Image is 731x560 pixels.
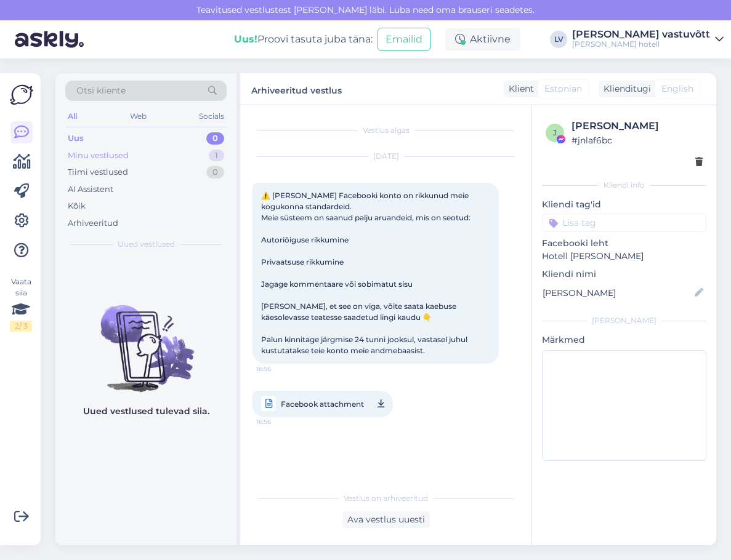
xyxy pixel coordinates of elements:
p: Hotell [PERSON_NAME] [542,250,706,263]
div: Klienditugi [599,82,651,95]
div: [PERSON_NAME] [542,315,706,326]
div: Minu vestlused [68,150,129,162]
div: 0 [206,166,224,178]
div: Vaata siia [10,276,32,332]
div: Ava vestlus uuesti [342,511,430,528]
p: Märkmed [542,334,706,346]
div: Web [127,108,149,124]
div: Socials [196,108,227,124]
div: Arhiveeritud [68,217,118,230]
div: All [65,108,79,124]
span: Uued vestlused [118,239,175,250]
div: [PERSON_NAME] vastuvõtt [572,30,710,39]
p: Uued vestlused tulevad siia. [83,405,209,418]
div: Klient [504,82,534,95]
span: Vestlus on arhiveeritud [344,493,428,504]
input: Lisa nimi [543,286,692,300]
span: English [661,82,693,95]
div: Proovi tasuta juba täna: [234,32,373,47]
div: # jnlaf6bc [571,134,703,147]
a: [PERSON_NAME] vastuvõtt[PERSON_NAME] hotell [572,30,724,49]
div: [PERSON_NAME] hotell [572,39,710,49]
p: Kliendi tag'id [542,198,706,211]
div: Vestlus algas [252,125,519,136]
div: [DATE] [252,151,519,162]
span: Facebook attachment [281,396,364,412]
span: Estonian [544,82,582,95]
a: Facebook attachment16:56 [252,391,393,417]
div: Kliendi info [542,180,706,191]
img: No chats [55,283,236,394]
span: j [553,128,557,137]
p: Kliendi nimi [542,268,706,281]
img: Askly Logo [10,83,33,106]
label: Arhiveeritud vestlus [251,81,342,97]
div: Uus [68,132,84,145]
input: Lisa tag [542,214,706,232]
span: 16:56 [256,414,302,430]
b: Uus! [234,33,257,45]
div: [PERSON_NAME] [571,119,703,134]
div: 2 / 3 [10,321,32,332]
div: Tiimi vestlused [68,166,128,178]
div: AI Assistent [68,183,113,196]
p: Facebooki leht [542,237,706,250]
div: 0 [206,132,224,145]
div: 1 [209,150,224,162]
div: Aktiivne [445,28,520,50]
span: Otsi kliente [76,84,126,97]
span: ⚠️ [PERSON_NAME] Facebooki konto on rikkunud meie kogukonna standardeid. Meie süsteem on saanud p... [261,191,471,355]
span: 16:56 [256,364,302,374]
button: Emailid [378,28,430,51]
div: Kõik [68,200,86,212]
div: LV [550,31,567,48]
